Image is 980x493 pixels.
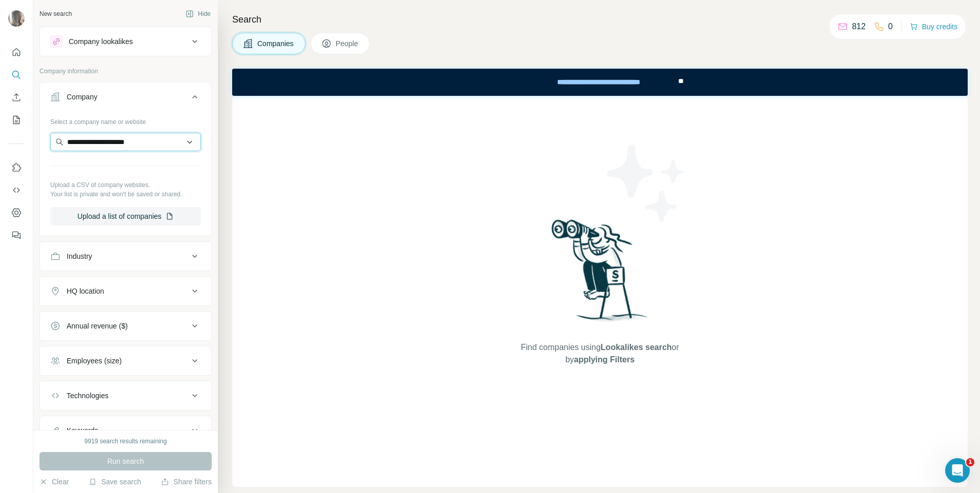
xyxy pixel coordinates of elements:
div: 9919 search results remaining [85,437,167,446]
button: Use Surfe API [8,181,25,199]
p: 0 [888,20,893,33]
div: HQ location [67,286,104,296]
button: Technologies [40,383,211,408]
button: My lists [8,111,25,129]
div: Industry [67,251,92,261]
button: Industry [40,244,211,269]
button: HQ location [40,279,211,303]
span: Lookalikes search [601,343,672,352]
div: New search [39,9,72,18]
button: Company lookalikes [40,29,211,54]
button: Hide [178,6,218,22]
span: 1 [966,458,974,466]
p: Upload a CSV of company websites. [50,180,201,190]
img: Surfe Illustration - Woman searching with binoculars [547,217,654,331]
div: Annual revenue ($) [67,321,128,331]
div: Company lookalikes [69,36,133,47]
button: Dashboard [8,203,25,222]
img: Surfe Illustration - Stars [600,137,692,229]
img: Avatar [8,10,25,27]
button: Employees (size) [40,348,211,373]
h4: Search [232,12,968,27]
span: applying Filters [574,355,635,364]
button: Upload a list of companies [50,207,201,225]
button: Annual revenue ($) [40,314,211,338]
div: Employees (size) [67,356,121,366]
div: Company [67,92,97,102]
button: Enrich CSV [8,88,25,107]
p: Your list is private and won't be saved or shared. [50,190,201,199]
button: Keywords [40,418,211,443]
button: Quick start [8,43,25,61]
button: Company [40,85,211,113]
iframe: Intercom live chat [945,458,970,483]
p: Company information [39,67,212,76]
span: Find companies using or by [518,341,682,366]
div: Select a company name or website [50,113,201,127]
button: Share filters [161,477,212,487]
div: Technologies [67,391,109,401]
p: 812 [852,20,866,33]
button: Clear [39,477,69,487]
button: Use Surfe on LinkedIn [8,158,25,177]
iframe: Banner [232,69,968,96]
div: Keywords [67,425,98,436]
span: Companies [257,38,295,49]
button: Search [8,66,25,84]
span: People [336,38,359,49]
button: Buy credits [910,19,957,34]
button: Save search [89,477,141,487]
button: Feedback [8,226,25,244]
